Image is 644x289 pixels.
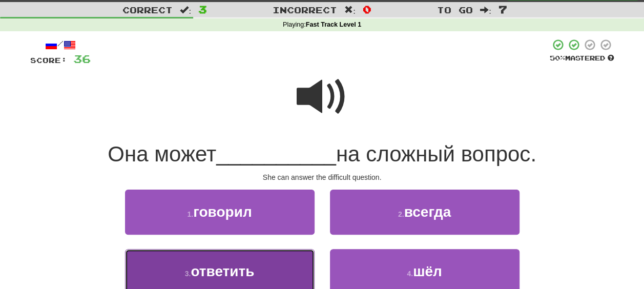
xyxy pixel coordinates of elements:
[108,142,216,166] span: Она может
[30,56,67,65] span: Score:
[407,270,413,278] small: 4 .
[330,190,520,234] button: 2.всегда
[216,142,336,166] span: __________
[187,210,193,218] small: 1 .
[193,204,252,220] span: говорил
[437,5,473,15] span: To go
[73,52,91,65] span: 36
[498,3,507,15] span: 7
[30,38,91,51] div: /
[344,6,356,14] span: :
[363,3,371,15] span: 0
[404,204,451,220] span: всегда
[413,263,442,279] span: шёл
[180,6,191,14] span: :
[122,5,173,15] span: Correct
[550,54,565,62] span: 50 %
[125,190,315,234] button: 1.говорил
[398,210,404,218] small: 2 .
[550,54,614,63] div: Mastered
[306,21,362,28] strong: Fast Track Level 1
[480,6,491,14] span: :
[191,263,254,279] span: ответить
[185,270,191,278] small: 3 .
[336,142,536,166] span: на сложный вопрос.
[30,172,614,182] div: She can answer the difficult question.
[198,3,207,15] span: 3
[273,5,337,15] span: Incorrect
